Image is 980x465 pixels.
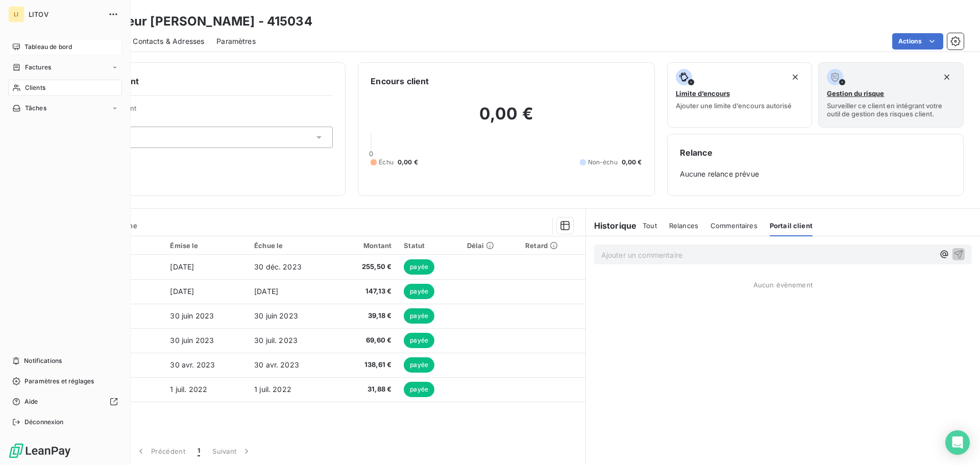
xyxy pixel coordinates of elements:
h6: Historique [586,219,637,232]
span: Commentaires [710,222,757,230]
span: payée [404,357,434,373]
span: Relances [669,222,698,230]
span: payée [404,333,434,348]
span: Gestion du risque [827,89,884,97]
span: [DATE] [254,287,278,296]
a: Factures [8,59,122,76]
span: Non-échu [588,158,618,167]
span: Tout [643,222,657,230]
button: 1 [191,440,206,462]
span: Échu [379,158,394,167]
span: 0,00 € [622,158,642,167]
span: [DATE] [170,287,194,296]
span: 30 juin 2023 [170,336,214,345]
span: Ajouter une limite d’encours autorisé [676,102,792,110]
span: Aucune relance prévue [680,169,951,179]
span: Propriétés Client [82,104,333,118]
span: 30 juin 2023 [170,311,214,320]
span: payée [404,382,434,397]
span: payée [404,284,434,299]
span: 1 [198,446,200,456]
span: payée [404,259,434,275]
span: 69,60 € [342,335,391,346]
span: 30 juin 2023 [254,311,298,320]
button: Actions [892,33,943,50]
span: 30 avr. 2023 [254,360,299,369]
span: Portail client [770,222,813,230]
h6: Relance [680,146,951,159]
span: 30 avr. 2023 [170,360,215,369]
span: Tableau de bord [24,42,72,52]
span: Aide [24,397,38,406]
span: 1 juil. 2022 [170,385,207,394]
span: [DATE] [170,262,194,271]
div: Retard [525,241,579,250]
a: Tableau de bord [8,39,122,55]
span: 30 juil. 2023 [254,336,298,345]
button: Limite d’encoursAjouter une limite d’encours autorisé [667,62,813,128]
span: LITOV [29,10,102,18]
span: Clients [25,83,45,92]
a: Aide [8,394,122,410]
span: 138,61 € [342,360,391,370]
a: Tâches [8,100,122,116]
span: Paramètres [216,36,256,46]
h2: 0,00 € [371,104,642,134]
div: Délai [467,241,513,250]
div: Montant [342,241,391,250]
button: Suivant [206,440,258,462]
span: Tâches [25,104,46,113]
span: Aucun évènement [753,281,813,289]
h6: Informations client [62,75,333,87]
span: payée [404,308,434,324]
div: Open Intercom Messenger [945,430,970,455]
div: LI [8,6,24,22]
a: Clients [8,80,122,96]
span: Notifications [24,356,62,365]
h6: Encours client [371,75,429,87]
h3: Monsieur [PERSON_NAME] - 415034 [90,12,312,31]
span: 39,18 € [342,311,391,321]
a: Paramètres et réglages [8,373,122,389]
div: Émise le [170,241,242,250]
span: 255,50 € [342,262,391,272]
span: 30 déc. 2023 [254,262,302,271]
span: Paramètres et réglages [24,377,94,386]
img: Logo LeanPay [8,443,71,459]
span: Déconnexion [24,418,64,427]
button: Gestion du risqueSurveiller ce client en intégrant votre outil de gestion des risques client. [818,62,964,128]
span: 0,00 € [398,158,418,167]
div: Statut [404,241,454,250]
span: 147,13 € [342,286,391,297]
span: Surveiller ce client en intégrant votre outil de gestion des risques client. [827,102,955,118]
span: Contacts & Adresses [133,36,204,46]
span: 1 juil. 2022 [254,385,291,394]
span: Factures [25,63,51,72]
span: Limite d’encours [676,89,730,97]
div: Échue le [254,241,330,250]
span: 0 [369,150,373,158]
button: Précédent [130,440,191,462]
span: 31,88 € [342,384,391,395]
